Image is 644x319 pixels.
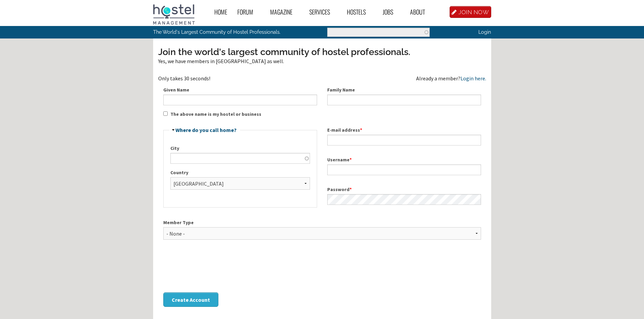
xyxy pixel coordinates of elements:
label: Username [327,156,481,163]
iframe: reCAPTCHA [163,256,266,282]
p: The World's Largest Community of Hostel Professionals. [153,26,294,38]
a: Login [478,29,491,35]
a: Home [209,4,232,20]
span: This field is required. [350,157,352,163]
a: Jobs [378,4,405,20]
button: Create Account [163,292,218,307]
div: Only takes 30 seconds! [158,76,322,81]
label: Country [170,169,310,176]
label: Given Name [163,86,317,94]
label: City [170,145,310,152]
div: Yes, we have members in [GEOGRAPHIC_DATA] as well. [158,58,486,64]
label: Password [327,186,481,193]
a: Where do you call home? [175,127,237,133]
a: JOIN NOW [450,6,491,18]
span: This field is required. [350,186,352,192]
input: A valid e-mail address. All e-mails from the system will be sent to this address. The e-mail addr... [327,135,481,145]
a: Services [304,4,342,20]
input: Spaces are allowed; punctuation is not allowed except for periods, hyphens, apostrophes, and unde... [327,164,481,175]
a: Login here. [460,75,486,82]
label: Member Type [163,219,481,226]
a: About [405,4,437,20]
input: Enter the terms you wish to search for. [327,28,430,37]
label: Family Name [327,86,481,94]
a: Forum [232,4,265,20]
span: This field is required. [360,127,362,133]
label: The above name is my hostel or business [170,111,261,118]
div: Already a member? [416,76,486,81]
img: Hostel Management Home [153,4,195,25]
a: Magazine [265,4,304,20]
a: Hostels [342,4,378,20]
h3: Join the world's largest community of hostel professionals. [158,46,486,58]
label: E-mail address [327,127,481,134]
